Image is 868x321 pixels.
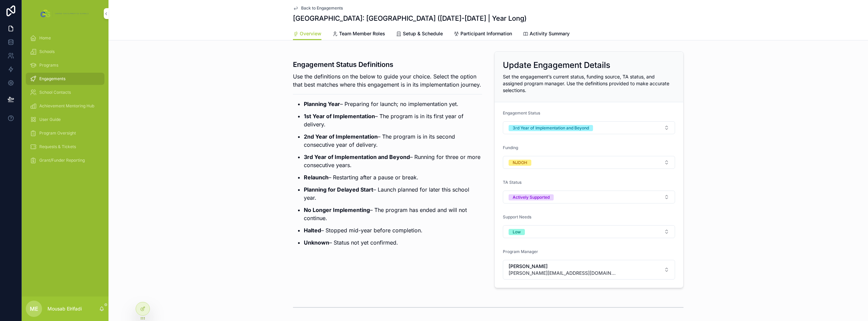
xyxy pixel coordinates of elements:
h2: Update Engagement Details [503,60,610,71]
span: ME [30,305,38,313]
p: – Status not yet confirmed. [304,238,482,247]
p: – Running for three or more consecutive years. [304,153,482,169]
span: Engagements [39,76,65,82]
p: Use the definitions on the below to guide your choice. Select the option that best matches where ... [293,72,482,89]
span: Requests & Tickets [39,144,76,149]
span: Program Manager [503,249,538,254]
a: Programs [26,59,104,71]
img: App logo [39,8,91,19]
strong: 1st Year of Implementation [304,113,375,120]
span: Schools [39,49,55,54]
a: Setup & Schedule [396,28,443,41]
span: Participant Information [460,30,512,37]
a: School Contacts [26,86,104,99]
p: Mousab Elrifadi [47,305,82,312]
strong: Planning for Delayed Start [304,186,373,193]
span: Programs [39,63,58,68]
p: – Launch planned for later this school year. [304,185,482,202]
div: Actively Supported [513,194,550,200]
a: Engagements [26,73,104,85]
strong: Unknown [304,239,329,246]
span: Team Member Roles [339,30,385,37]
span: TA Status [503,180,521,185]
p: – Restarting after a pause or break. [304,173,482,181]
span: Funding [503,145,518,150]
span: Program Oversight [39,130,76,136]
div: 3rd Year of Implementation and Beyond [513,125,589,131]
span: Home [39,35,51,41]
a: Requests & Tickets [26,141,104,153]
button: Select Button [503,156,675,169]
h1: [GEOGRAPHIC_DATA]: [GEOGRAPHIC_DATA] ([DATE]-[DATE] | Year Long) [293,14,527,23]
span: Grant/Funder Reporting [39,158,85,163]
strong: Relaunch [304,174,329,181]
span: Setup & Schedule [403,30,443,37]
a: Activity Summary [523,28,570,41]
button: Select Button [503,191,675,203]
a: Achievement Mentoring Hub [26,100,104,112]
p: – The program is in its second consecutive year of delivery. [304,132,482,149]
p: – Preparing for launch; no implementation yet. [304,100,482,108]
a: Program Oversight [26,127,104,139]
span: User Guide [39,117,61,122]
span: [PERSON_NAME][EMAIL_ADDRESS][DOMAIN_NAME] [509,270,617,277]
button: Unselect NJDOH [509,159,531,166]
strong: Halted [304,227,321,234]
a: Home [26,32,104,44]
strong: No Longer Implementing [304,207,370,213]
a: Schools [26,46,104,58]
span: Support Needs [503,214,531,219]
p: – Stopped mid-year before completion. [304,226,482,234]
a: User Guide [26,113,104,126]
p: – The program has ended and will not continue. [304,206,482,222]
span: Activity Summary [530,30,570,37]
strong: 2nd Year of Implementation [304,133,378,140]
div: scrollable content [22,27,108,175]
h3: Engagement Status Definitions [293,59,482,70]
span: [PERSON_NAME] [509,263,617,270]
p: – The program is in its first year of delivery. [304,112,482,128]
span: Engagement Status [503,110,540,115]
span: Back to Engagements [301,5,343,11]
div: NJDOH [513,160,527,166]
span: Overview [300,30,321,37]
button: Select Button [503,260,675,280]
strong: Planning Year [304,101,340,107]
button: Select Button [503,121,675,134]
a: Team Member Roles [332,28,385,41]
span: Set the engagement’s current status, funding source, TA status, and assigned program manager. Use... [503,74,669,93]
a: Grant/Funder Reporting [26,154,104,166]
div: Low [513,229,521,235]
a: Participant Information [454,28,512,41]
span: School Contacts [39,90,71,95]
strong: 3rd Year of Implementation and Beyond [304,154,410,160]
span: Achievement Mentoring Hub [39,103,94,109]
button: Select Button [503,225,675,238]
a: Overview [293,28,321,40]
a: Back to Engagements [293,5,343,11]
